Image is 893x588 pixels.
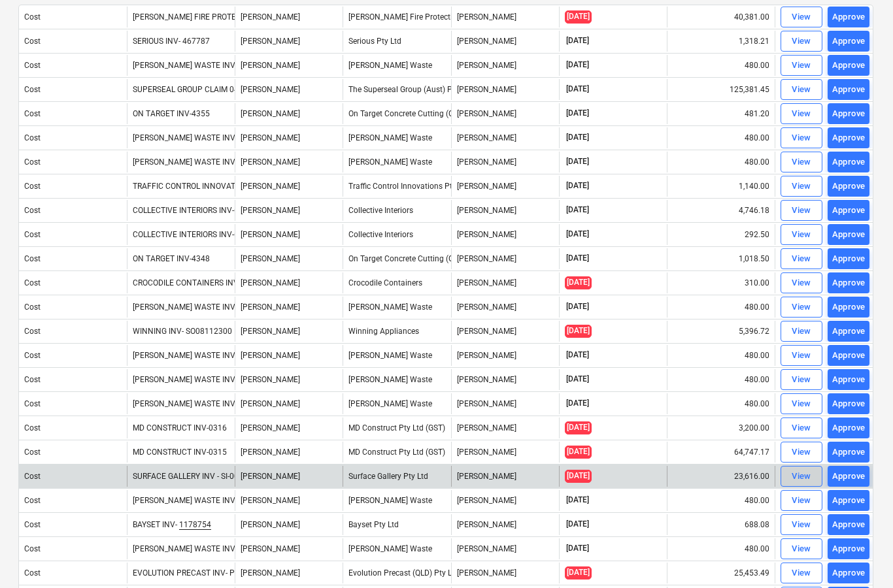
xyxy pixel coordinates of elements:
button: View [781,321,822,342]
div: View [792,469,811,484]
span: [DATE] [565,180,590,191]
div: [PERSON_NAME] Waste [343,127,450,148]
div: WINNING INV- SO08112300 [133,327,232,336]
button: View [781,563,822,583]
div: Cost [24,12,41,22]
span: [DATE] [565,108,590,119]
div: Approve [832,493,866,508]
div: Cost [24,544,41,553]
div: Approve [832,82,866,97]
div: Approve [832,34,866,49]
div: [PERSON_NAME] Waste [343,393,450,414]
div: MD Construct Pty Ltd (GST) [343,417,450,438]
div: [PERSON_NAME] Waste [343,152,450,172]
button: Approve [828,55,869,76]
span: [DATE] [565,132,590,143]
span: Della Rosa [241,351,300,360]
button: View [781,514,822,535]
div: View [792,324,811,339]
div: [PERSON_NAME] [451,272,559,293]
div: Cost [24,327,41,336]
div: Cost [24,278,41,287]
button: Approve [828,176,869,197]
div: 481.20 [667,103,775,124]
div: COLLECTIVE INTERIORS INV-6527 [133,230,252,239]
div: Serious Pty Ltd [343,31,450,52]
div: View [792,397,811,412]
div: SUPERSEAL GROUP CLAIM 04 INV- 00000625 [133,85,294,94]
div: Cost [24,351,41,360]
span: Della Rosa [241,133,300,142]
div: Approve [832,131,866,146]
div: View [792,276,811,291]
div: View [792,348,811,363]
div: 480.00 [667,152,775,172]
div: [PERSON_NAME] [451,176,559,197]
div: CROCODILE CONTAINERS INV- 16191 [133,278,265,287]
div: [PERSON_NAME] [451,200,559,221]
div: [PERSON_NAME] Fire Protection Pty Ltd [343,7,450,27]
button: View [781,297,822,318]
button: View [781,200,822,221]
span: Della Rosa [241,109,300,118]
div: Approve [832,445,866,460]
span: Della Rosa [241,278,300,287]
div: MD CONSTRUCT INV-0315 [133,448,227,457]
div: Cost [24,254,41,263]
div: Surface Gallery Pty Ltd [343,466,450,487]
div: 40,381.00 [667,7,775,27]
button: View [781,31,822,52]
div: 480.00 [667,490,775,511]
span: [DATE] [565,350,590,361]
span: [DATE] [565,276,592,289]
button: View [781,176,822,197]
span: Della Rosa [241,399,300,408]
div: [PERSON_NAME] [451,417,559,438]
div: SERIOUS INV- 467787 [133,37,210,46]
div: 310.00 [667,272,775,293]
div: [PERSON_NAME] Waste [343,538,450,559]
div: Cost [24,61,41,70]
span: [DATE] [565,59,590,71]
div: Approve [832,179,866,194]
button: Approve [828,442,869,463]
div: Approve [832,517,866,532]
div: 480.00 [667,393,775,414]
div: The Superseal Group (Aust) Pty Ltd [343,79,450,100]
div: Approve [832,227,866,242]
button: Approve [828,127,869,148]
button: Approve [828,514,869,535]
div: Cost [24,423,41,433]
iframe: Chat Widget [828,525,893,588]
div: Approve [832,106,866,122]
div: 5,396.72 [667,321,775,342]
div: [PERSON_NAME] [451,31,559,52]
div: Cost [24,472,41,481]
button: View [781,393,822,414]
button: View [781,272,822,293]
button: View [781,369,822,390]
div: [PERSON_NAME] WASTE INV- 17841 [133,544,262,553]
div: [PERSON_NAME] [451,55,559,76]
button: View [781,538,822,559]
div: [PERSON_NAME] [451,538,559,559]
span: Della Rosa [241,61,300,70]
button: Approve [828,103,869,124]
span: Della Rosa [241,472,300,481]
button: View [781,345,822,366]
div: View [792,542,811,557]
div: Cost [24,302,41,312]
div: 3,200.00 [667,417,775,438]
div: SURFACE GALLERY INV - SI-00042730/2 [133,472,274,481]
button: View [781,127,822,148]
button: Approve [828,272,869,293]
div: 1,140.00 [667,176,775,197]
div: View [792,58,811,73]
span: [DATE] [565,35,590,46]
button: Approve [828,321,869,342]
button: View [781,224,822,245]
div: ON TARGET INV-4348 [133,254,210,263]
div: [PERSON_NAME] [451,393,559,414]
div: Cost [24,568,41,578]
